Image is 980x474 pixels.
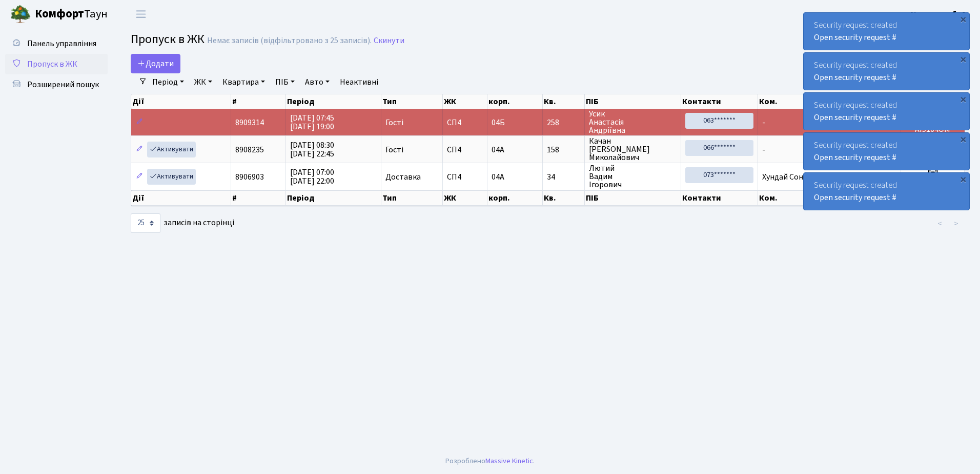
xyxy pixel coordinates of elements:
span: Пропуск в ЖК [27,58,77,70]
div: Розроблено . [445,456,535,467]
div: × [958,174,968,184]
span: [DATE] 07:45 [DATE] 19:00 [290,112,334,132]
th: Період [286,94,382,109]
b: Консьєрж б. 4. [911,9,968,20]
a: Open security request # [814,152,896,163]
th: ПІБ [585,190,681,206]
th: Контакти [681,94,758,109]
a: Активувати [147,169,196,185]
span: Качан [PERSON_NAME] Миколайович [589,137,677,162]
div: × [958,54,968,64]
th: Дії [131,190,231,206]
span: - [762,144,765,155]
span: 8906903 [235,171,264,183]
th: ЖК [443,94,487,109]
span: Гості [385,118,403,127]
span: Пропуск в ЖК [131,30,205,48]
span: СП4 [447,118,483,127]
div: Security request created [804,173,969,210]
a: Додати [131,54,180,73]
span: 8909314 [235,117,264,128]
span: Гості [385,146,403,154]
th: Період [286,190,382,206]
a: Квартира [218,73,269,91]
a: Open security request # [814,112,896,123]
span: Лютий Вадим Ігорович [589,164,677,189]
th: Ком. [758,190,901,206]
span: 258 [547,118,580,127]
th: Кв. [543,190,585,206]
span: 04А [492,171,504,183]
a: Активувати [147,142,196,157]
span: 8908235 [235,144,264,155]
div: × [958,14,968,24]
th: корп. [487,94,543,109]
div: Немає записів (відфільтровано з 25 записів). [207,36,372,46]
span: Розширений пошук [27,79,99,90]
th: Контакти [681,190,758,206]
a: Консьєрж б. 4. [911,8,968,21]
span: Доставка [385,173,421,181]
a: Open security request # [814,192,896,203]
a: ПІБ [271,73,299,91]
div: Security request created [804,53,969,90]
a: Open security request # [814,32,896,43]
label: записів на сторінці [131,213,234,233]
span: Хундай Соната КА7385ВТ [762,171,854,183]
select: записів на сторінці [131,213,160,233]
a: Open security request # [814,72,896,83]
th: Дії [131,94,231,109]
a: Неактивні [336,73,382,91]
span: СП4 [447,173,483,181]
b: Комфорт [35,6,84,22]
a: Період [148,73,188,91]
th: корп. [487,190,543,206]
div: Security request created [804,93,969,130]
th: Ком. [758,94,901,109]
span: СП4 [447,146,483,154]
div: Security request created [804,13,969,50]
div: Security request created [804,133,969,170]
button: Переключити навігацію [128,6,154,23]
th: Тип [381,190,443,206]
span: Усик Анастасія Андріївна [589,110,677,134]
th: Кв. [543,94,585,109]
span: 34 [547,173,580,181]
a: ЖК [190,73,216,91]
span: - [762,117,765,128]
div: × [958,134,968,144]
div: × [958,94,968,104]
a: Панель управління [5,33,108,54]
span: 04Б [492,117,505,128]
th: ЖК [443,190,487,206]
span: Додати [137,58,174,69]
th: Тип [381,94,443,109]
a: Скинути [374,36,404,46]
span: 158 [547,146,580,154]
span: Таун [35,6,108,23]
span: [DATE] 08:30 [DATE] 22:45 [290,140,334,160]
a: Пропуск в ЖК [5,54,108,74]
th: # [231,190,285,206]
a: Авто [301,73,334,91]
a: Розширений пошук [5,74,108,95]
th: ПІБ [585,94,681,109]
span: [DATE] 07:00 [DATE] 22:00 [290,167,334,187]
th: # [231,94,285,109]
a: Massive Kinetic [485,456,533,466]
span: 04А [492,144,504,155]
img: logo.png [10,4,31,25]
span: Панель управління [27,38,96,49]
